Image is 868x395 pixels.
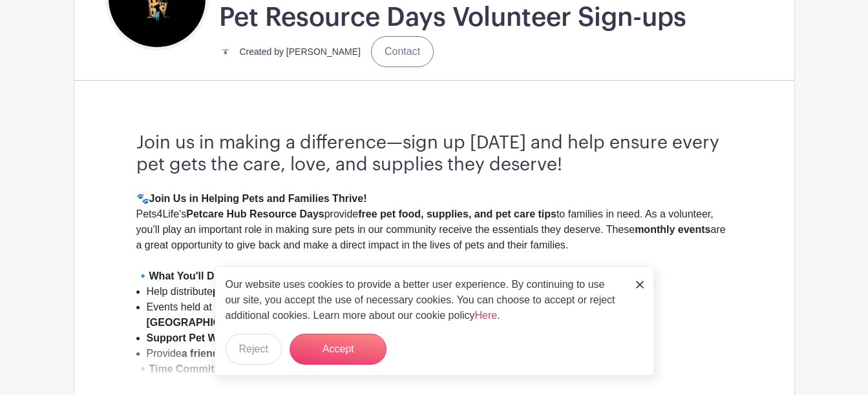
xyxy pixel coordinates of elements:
[147,284,732,299] li: Help distribute , and
[149,270,221,281] strong: What You'll Do
[371,36,434,67] a: Contact
[226,334,282,365] button: Reject
[635,224,710,235] strong: monthly events
[136,191,732,268] div: 🐾 Pets4Life's provide to families in need. As a volunteer, you’ll play an important role in makin...
[240,46,361,57] small: Created by [PERSON_NAME]
[147,299,732,330] li: Events held at 3 locations each month:
[219,45,232,58] img: small%20square%20logo.jpg
[186,208,324,219] strong: Petcare Hub Resource Days
[136,268,732,284] div: 🔹 :
[147,346,732,361] li: Provide and to pet families
[358,208,556,219] strong: free pet food, supplies, and pet care tips
[290,334,386,365] button: Accept
[147,332,264,343] strong: Support Pet Workshops
[213,286,301,297] strong: pet food, supplies
[147,377,732,392] li: Events run about 1 hour, with some prep time before and wrap-up time after.
[147,330,732,346] li: (on select dates)
[636,281,644,289] img: close_button-5f87c8562297e5c2d7936805f587ecaba9071eb48480494691a3f1689db116b3.svg
[226,277,622,323] p: Our website uses cookies to provide a better user experience. By continuing to use our site, you ...
[136,132,732,176] h3: Join us in making a difference—sign up [DATE] and help ensure every pet gets the care, love, and ...
[149,363,239,374] strong: Time Commitment
[149,193,367,204] strong: Join Us in Helping Pets and Families Thrive!
[219,1,686,34] h1: Pet Resource Days Volunteer Sign-ups
[182,348,251,359] strong: a friendly face
[475,310,498,321] a: Here
[136,361,732,377] div: 🔹 :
